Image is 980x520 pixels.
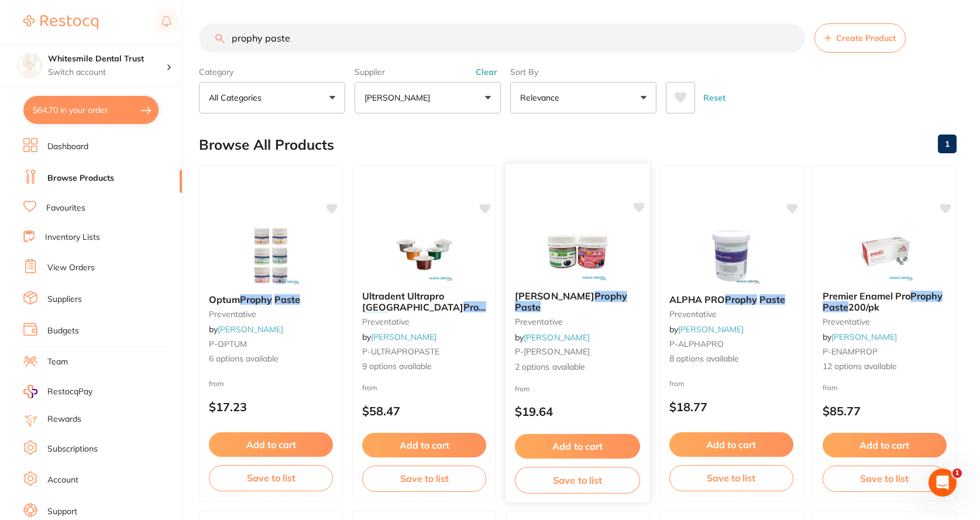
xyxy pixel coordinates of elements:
[18,54,42,77] img: Whitesmile Dental Trust
[362,466,486,491] button: Save to list
[47,474,78,486] a: Account
[209,379,224,388] span: from
[47,506,77,518] a: Support
[23,385,92,398] a: RestocqPay
[823,291,947,312] b: Premier Enamel Pro Prophy Paste 200/pk
[23,96,159,124] button: $64.70 in your order
[209,339,247,349] span: P-OPTUM
[47,262,95,274] a: View Orders
[823,317,947,326] small: preventative
[836,33,896,43] span: Create Product
[23,15,98,29] img: Restocq Logo
[823,332,897,342] span: by
[515,384,530,392] span: from
[847,223,923,281] img: Premier Enamel Pro Prophy Paste 200/pk
[515,346,590,357] span: P-[PERSON_NAME]
[669,339,724,349] span: P-ALPHAPRO
[700,82,729,113] button: Reset
[823,433,947,457] button: Add to cart
[669,324,744,335] span: by
[362,317,486,326] small: preventative
[209,324,283,335] span: by
[515,405,640,418] p: $19.64
[46,202,85,214] a: Favourites
[823,383,838,392] span: from
[362,332,436,342] span: by
[362,291,486,312] b: Ultradent Ultrapro TX Prophy Paste
[823,290,910,302] span: Premier Enamel Pro
[823,301,848,313] em: Paste
[515,291,640,312] b: Ainsworth Prophy Paste
[669,379,685,388] span: from
[47,294,82,305] a: Suppliers
[539,222,616,281] img: Ainsworth Prophy Paste
[47,414,81,425] a: Rewards
[669,353,793,365] span: 8 options available
[848,301,879,313] span: 200/pk
[678,324,744,335] a: [PERSON_NAME]
[669,309,793,319] small: preventative
[47,325,79,337] a: Budgets
[669,294,793,305] b: ALPHA PRO Prophy Paste
[371,332,436,342] a: [PERSON_NAME]
[209,92,266,104] p: All Categories
[199,67,345,77] label: Category
[823,404,947,418] p: $85.77
[23,385,37,398] img: RestocqPay
[47,386,92,398] span: RestocqPay
[209,294,240,305] span: Optum
[524,332,590,342] a: [PERSON_NAME]
[362,312,388,323] em: Paste
[45,232,100,243] a: Inventory Lists
[463,301,496,313] em: Prophy
[218,324,283,335] a: [PERSON_NAME]
[209,400,333,414] p: $17.23
[274,294,300,305] em: Paste
[209,465,333,491] button: Save to list
[209,432,333,457] button: Add to cart
[515,332,590,342] span: by
[510,82,656,113] button: Relevance
[386,223,462,281] img: Ultradent Ultrapro TX Prophy Paste
[759,294,785,305] em: Paste
[910,290,943,302] em: Prophy
[823,466,947,491] button: Save to list
[199,137,334,153] h2: Browse All Products
[515,467,640,493] button: Save to list
[48,67,166,78] p: Switch account
[48,53,166,65] h4: Whitesmile Dental Trust
[669,294,725,305] span: ALPHA PRO
[831,332,897,342] a: [PERSON_NAME]
[510,67,656,77] label: Sort By
[362,433,486,457] button: Add to cart
[814,23,906,53] button: Create Product
[209,294,333,305] b: Optum Prophy Paste
[472,67,501,77] button: Clear
[515,290,594,302] span: [PERSON_NAME]
[362,361,486,373] span: 9 options available
[47,141,88,153] a: Dashboard
[669,432,793,457] button: Add to cart
[47,443,98,455] a: Subscriptions
[47,173,114,184] a: Browse Products
[669,400,793,414] p: $18.77
[355,82,501,113] button: [PERSON_NAME]
[515,301,541,312] em: Paste
[23,9,98,36] a: Restocq Logo
[362,346,439,357] span: P-ULTRAPROPASTE
[520,92,564,104] p: Relevance
[362,383,377,392] span: from
[669,465,793,491] button: Save to list
[365,92,435,104] p: [PERSON_NAME]
[953,469,962,478] span: 1
[355,67,501,77] label: Supplier
[209,353,333,365] span: 6 options available
[823,346,878,357] span: P-ENAMPROP
[199,23,805,53] input: Search Products
[725,294,757,305] em: Prophy
[693,226,769,285] img: ALPHA PRO Prophy Paste
[515,317,640,326] small: preventative
[233,226,309,285] img: Optum Prophy Paste
[938,132,957,156] a: 1
[595,290,628,302] em: Prophy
